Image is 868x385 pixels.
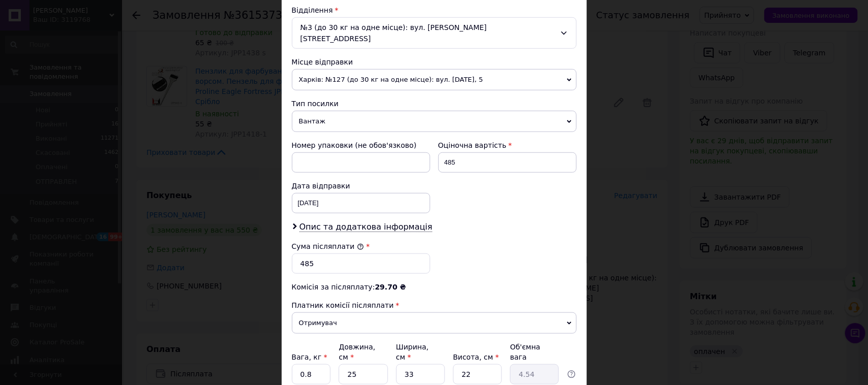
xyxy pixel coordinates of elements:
span: 29.70 ₴ [375,283,406,291]
span: Тип посилки [292,100,339,108]
span: Платник комісії післяплати [292,301,394,309]
div: Оціночна вартість [438,140,577,150]
div: Комісія за післяплату: [292,282,577,292]
label: Висота, см [453,353,499,361]
div: №3 (до 30 кг на одне місце): вул. [PERSON_NAME][STREET_ADDRESS] [292,17,577,49]
span: Опис та додаткова інформація [300,222,433,232]
div: Дата відправки [292,181,430,191]
span: Отримувач [292,312,577,334]
div: Об'ємна вага [510,342,559,362]
div: Відділення [292,5,577,15]
span: Вантаж [292,111,577,132]
span: Харків: №127 (до 30 кг на одне місце): вул. [DATE], 5 [292,69,577,90]
label: Ширина, см [396,343,429,361]
div: Номер упаковки (не обов'язково) [292,140,430,150]
label: Сума післяплати [292,242,364,250]
label: Вага, кг [292,353,327,361]
span: Місце відправки [292,58,353,66]
label: Довжина, см [339,343,375,361]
